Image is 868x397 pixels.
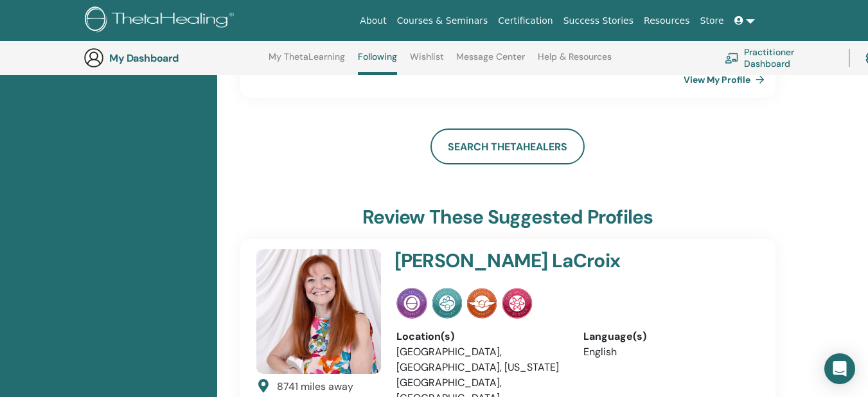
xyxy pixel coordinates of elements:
[558,9,639,33] a: Success Stories
[824,353,855,384] div: Open Intercom Messenger
[269,51,345,72] a: My ThetaLearning
[456,51,525,72] a: Message Center
[493,9,558,33] a: Certification
[396,344,565,375] li: [GEOGRAPHIC_DATA], [GEOGRAPHIC_DATA], [US_STATE]
[109,52,238,64] h3: My Dashboard
[430,128,585,164] a: Search ThetaHealers
[725,44,833,72] a: Practitioner Dashboard
[277,379,353,394] div: 8741 miles away
[394,249,691,272] h4: [PERSON_NAME] LaCroix
[355,9,391,33] a: About
[695,9,729,33] a: Store
[84,48,104,68] img: generic-user-icon.jpg
[396,329,565,344] div: Location(s)
[583,344,752,360] li: English
[538,51,612,72] a: Help & Resources
[684,67,770,93] a: View My Profile
[639,9,695,33] a: Resources
[725,53,739,63] img: chalkboard-teacher.svg
[362,206,653,229] h3: Review these suggested profiles
[85,6,238,35] img: logo.png
[358,51,397,75] a: Following
[256,249,381,374] img: default.jpg
[583,329,752,344] div: Language(s)
[392,9,493,33] a: Courses & Seminars
[410,51,444,72] a: Wishlist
